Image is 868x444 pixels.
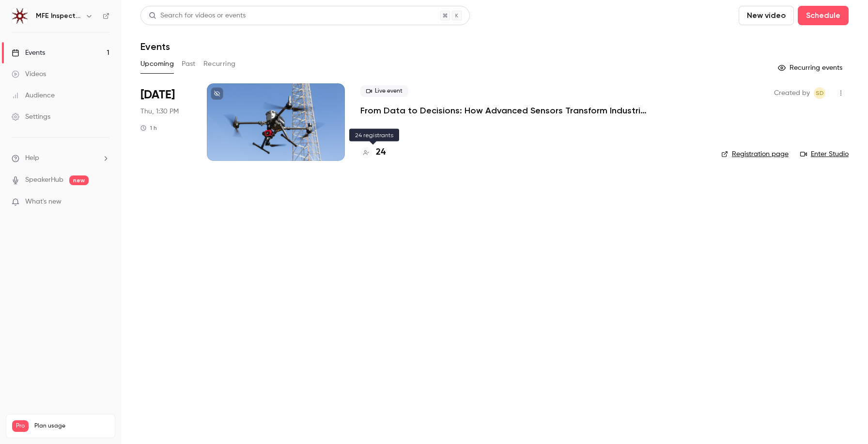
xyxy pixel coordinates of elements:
span: Plan usage [34,422,109,430]
div: Audience [12,91,55,100]
a: SpeakerHub [25,175,63,185]
img: MFE Inspection Solutions [12,8,28,24]
span: new [69,175,89,185]
span: Help [25,153,39,163]
span: Pro [12,420,29,432]
span: What's new [25,197,62,207]
div: Videos [12,69,46,79]
li: help-dropdown-opener [12,153,109,163]
h6: MFE Inspection Solutions [36,11,81,21]
div: Events [12,48,45,58]
iframe: Noticeable Trigger [98,198,109,206]
div: Settings [12,112,50,122]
